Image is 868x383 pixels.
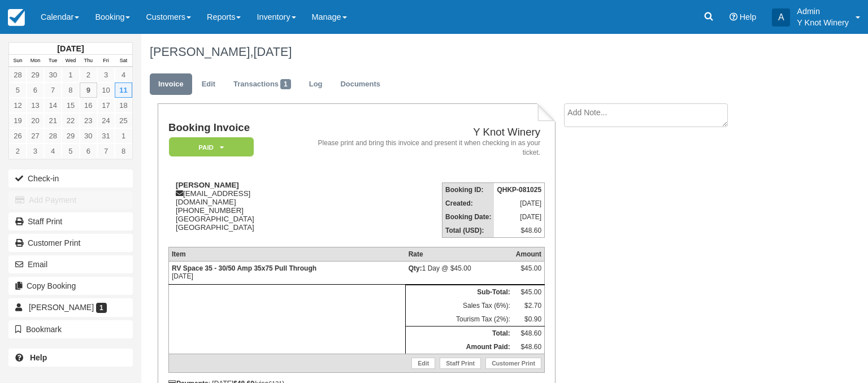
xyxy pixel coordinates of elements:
[44,98,62,113] a: 14
[497,186,541,194] strong: QHKP-081025
[442,197,494,210] th: Created:
[772,8,790,27] div: A
[225,73,300,95] a: Transactions1
[80,82,97,98] a: 9
[513,312,545,327] td: $0.90
[442,210,494,224] th: Booking Date:
[301,73,331,95] a: Log
[406,340,513,354] th: Amount Paid:
[442,183,494,197] th: Booking ID:
[44,67,62,82] a: 30
[8,169,133,188] button: Check-in
[797,17,849,28] p: Y Knot Winery
[115,82,132,98] a: 11
[97,143,115,159] a: 7
[44,128,62,143] a: 28
[168,181,307,232] div: [EMAIL_ADDRESS][DOMAIN_NAME] [PHONE_NUMBER] [GEOGRAPHIC_DATA] [GEOGRAPHIC_DATA]
[494,210,544,224] td: [DATE]
[9,98,27,113] a: 12
[168,122,307,134] h1: Booking Invoice
[442,224,494,238] th: Total (USD):
[8,298,133,316] a: [PERSON_NAME] 1
[62,128,79,143] a: 29
[27,67,44,82] a: 29
[9,143,27,159] a: 2
[97,113,115,128] a: 24
[494,224,544,238] td: $48.60
[30,353,47,362] b: Help
[62,82,79,98] a: 8
[406,299,513,312] td: Sales Tax (6%):
[80,143,97,159] a: 6
[27,143,44,159] a: 3
[8,212,133,230] a: Staff Print
[406,247,513,262] th: Rate
[62,55,79,67] th: Wed
[513,285,545,299] td: $45.00
[516,264,541,281] div: $45.00
[97,82,115,98] a: 10
[115,67,132,82] a: 4
[62,113,79,128] a: 22
[115,55,132,67] th: Sat
[8,191,133,209] button: Add Payment
[9,128,27,143] a: 26
[409,264,422,272] strong: Qty
[494,197,544,210] td: [DATE]
[80,98,97,113] a: 16
[97,98,115,113] a: 17
[406,312,513,327] td: Tourism Tax (2%):
[80,67,97,82] a: 2
[8,349,133,367] a: Help
[311,138,540,158] address: Please print and bring this invoice and present it when checking in as your ticket.
[8,234,133,252] a: Customer Print
[8,255,133,273] button: Email
[168,262,405,285] td: [DATE]
[44,113,62,128] a: 21
[513,247,545,262] th: Amount
[150,73,192,95] a: Invoice
[176,181,239,189] strong: [PERSON_NAME]
[172,264,316,272] strong: RV Space 35 - 30/50 Amp 35x75 Pull Through
[80,113,97,128] a: 23
[29,303,94,312] span: [PERSON_NAME]
[80,55,97,67] th: Thu
[193,73,224,95] a: Edit
[9,113,27,128] a: 19
[62,98,79,113] a: 15
[57,44,84,53] strong: [DATE]
[27,98,44,113] a: 13
[513,340,545,354] td: $48.60
[27,82,44,98] a: 6
[115,128,132,143] a: 1
[406,327,513,341] th: Total:
[8,9,25,26] img: checkfront-main-nav-mini-logo.png
[9,55,27,67] th: Sun
[8,277,133,295] button: Copy Booking
[513,327,545,341] td: $48.60
[740,12,757,21] span: Help
[311,127,540,138] h2: Y Knot Winery
[8,320,133,338] button: Bookmark
[253,45,292,59] span: [DATE]
[406,262,513,285] td: 1 Day @ $45.00
[80,128,97,143] a: 30
[150,45,784,59] h1: [PERSON_NAME],
[97,128,115,143] a: 31
[168,247,405,262] th: Item
[27,128,44,143] a: 27
[485,358,541,369] a: Customer Print
[440,358,481,369] a: Staff Print
[168,137,250,158] a: Paid
[44,55,62,67] th: Tue
[730,13,737,21] i: Help
[115,113,132,128] a: 25
[44,143,62,159] a: 4
[62,67,79,82] a: 1
[97,55,115,67] th: Fri
[169,137,254,157] em: Paid
[332,73,389,95] a: Documents
[9,82,27,98] a: 5
[406,285,513,299] th: Sub-Total:
[513,299,545,312] td: $2.70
